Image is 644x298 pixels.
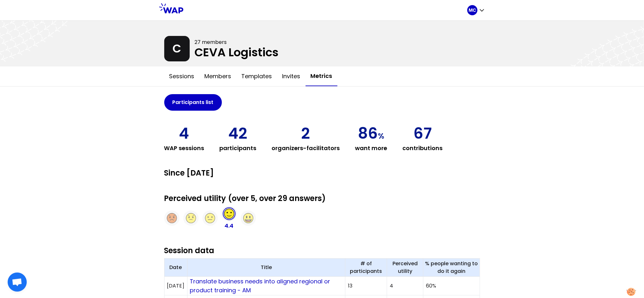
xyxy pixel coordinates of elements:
a: Translate business needs into aligned regional or product training - AM [190,277,332,294]
div: Ouvrir le chat [8,273,27,292]
td: 60% [423,277,480,295]
th: % people wanting to do it again [423,259,480,277]
p: 67 [414,126,432,141]
th: Title [187,259,345,277]
button: Templates [237,67,277,86]
button: Participants list [164,94,222,111]
th: Date [164,259,187,277]
button: Metrics [306,66,337,86]
button: Members [200,67,237,86]
h2: Perceived utility (over 5, over 29 answers) [164,193,480,204]
h2: Session data [164,246,480,256]
td: [DATE] [164,277,187,295]
p: MC [469,7,476,13]
h3: contributions [403,144,443,153]
button: MC [467,5,485,15]
td: 13 [345,277,387,295]
button: Sessions [164,67,200,86]
p: 42 [229,126,248,141]
h3: organizers-facilitators [272,144,340,153]
p: 4 [179,126,189,141]
span: % [378,131,385,141]
th: Perceived utility [387,259,423,277]
p: 2 [301,126,310,141]
p: 86 [358,126,385,141]
button: Invites [277,67,306,86]
p: 4.4 [225,221,234,230]
th: # of participants [345,259,387,277]
h3: want more [355,144,387,153]
td: 4 [387,277,423,295]
h2: Since [DATE] [164,168,480,178]
h3: participants [220,144,257,153]
h3: WAP sessions [164,144,204,153]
